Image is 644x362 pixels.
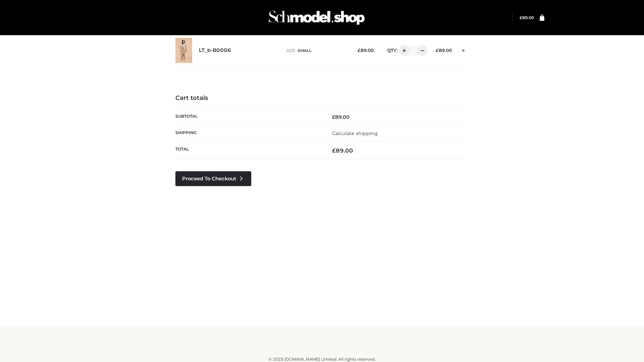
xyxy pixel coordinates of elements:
span: £ [332,114,335,120]
span: £ [358,48,361,53]
bdi: 89.00 [520,15,534,20]
span: £ [520,15,522,20]
h4: Cart totals [175,95,469,102]
span: £ [436,48,439,53]
a: LT_b-B0006 [199,47,231,54]
p: size : [286,48,347,54]
bdi: 89.00 [332,147,353,154]
bdi: 89.00 [358,48,374,53]
th: Total [175,142,322,160]
bdi: 89.00 [436,48,452,53]
a: Calculate shipping [332,130,378,136]
img: Schmodel Admin 964 [266,4,367,31]
bdi: 89.00 [332,114,350,120]
th: Shipping [175,125,322,141]
a: £89.00 [520,15,534,20]
div: QTY: [380,45,425,56]
span: SMALL [298,48,312,53]
th: Subtotal [175,109,322,125]
a: Remove this item [459,45,469,54]
span: £ [332,147,336,154]
a: Proceed to Checkout [175,171,251,186]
